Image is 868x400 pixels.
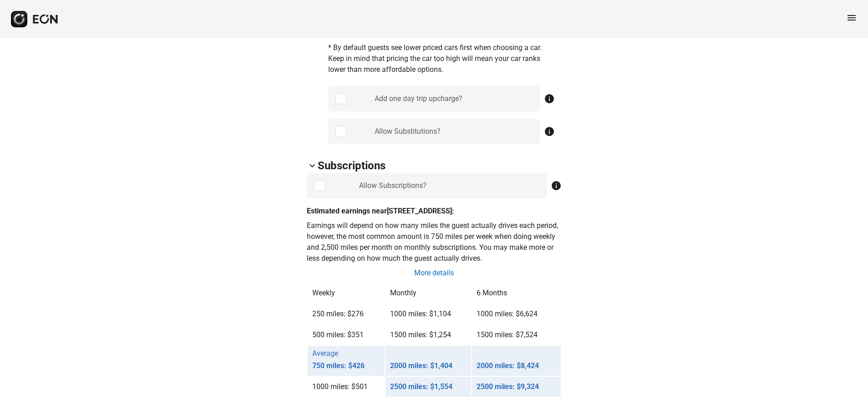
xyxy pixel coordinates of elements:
th: Weekly [308,283,385,303]
td: 2500 miles: $9,324 [472,377,561,397]
td: 1000 miles: $6,624 [472,304,561,324]
h2: Subscriptions [318,158,386,173]
span: keyboard_arrow_down [307,160,318,171]
th: Monthly [386,283,471,303]
p: Average [312,348,338,359]
td: 1000 miles: $501 [308,377,385,397]
td: 250 miles: $276 [308,304,385,324]
div: Add one day trip upcharge? [375,93,462,104]
span: info [544,126,555,137]
div: Allow Substitutions? [375,126,441,137]
span: info [544,93,555,104]
td: 1000 miles: $1,104 [386,304,471,324]
th: 6 Months [472,283,561,303]
p: 2000 miles: $1,404 [390,360,467,371]
span: menu [846,12,857,23]
td: 2500 miles: $1,554 [386,377,471,397]
div: Allow Subscriptions? [359,180,426,191]
td: 1500 miles: $1,254 [386,325,471,345]
span: info [551,180,562,191]
p: * By default guests see lower priced cars first when choosing a car. Keep in mind that pricing th... [328,42,555,75]
a: More details [413,268,455,278]
p: Estimated earnings near [STREET_ADDRESS]: [307,206,562,217]
td: 500 miles: $351 [308,325,385,345]
p: 750 miles: $426 [312,360,381,371]
p: 2000 miles: $8,424 [477,360,556,371]
p: Earnings will depend on how many miles the guest actually drives each period, however, the most c... [307,220,562,264]
td: 1500 miles: $7,524 [472,325,561,345]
